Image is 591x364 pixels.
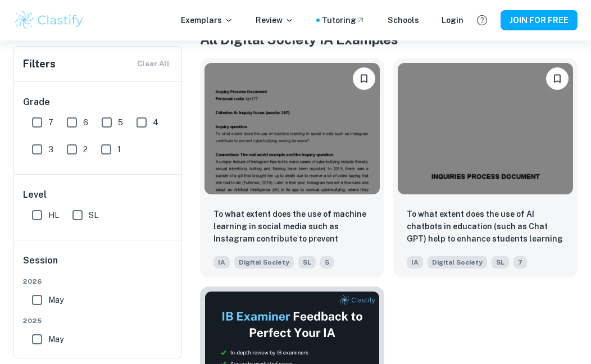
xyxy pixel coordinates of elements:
span: 5 [320,256,334,269]
p: Review [256,14,294,26]
p: To what extent does the use of machine learning in social media such as Instagram contribute to p... [213,208,371,246]
span: 4 [153,116,158,129]
span: Digital Society [428,256,487,269]
img: Clastify logo [13,9,85,31]
span: 3 [48,143,53,156]
span: May [48,294,63,306]
h6: Session [23,254,174,276]
span: SL [298,256,316,269]
a: Please log in to bookmark exemplarsTo what extent does the use of machine learning in social medi... [200,58,384,277]
span: 2025 [23,316,174,326]
button: Please log in to bookmark exemplars [546,67,569,90]
span: 7 [513,256,527,269]
span: 2 [83,143,88,156]
p: To what extent does the use of AI chatbots in education (such as Chat GPT) help to enhance studen... [407,208,564,246]
span: HL [48,209,59,221]
span: SL [492,256,509,269]
button: Help and Feedback [472,11,492,30]
button: Please log in to bookmark exemplars [353,67,375,90]
span: SL [89,209,98,221]
h6: Level [23,188,174,202]
a: Schools [388,14,419,26]
span: 7 [48,116,53,129]
button: JOIN FOR FREE [501,10,578,30]
span: Digital Society [234,256,294,269]
img: Digital Society IA example thumbnail: To what extent does the use of machine l [204,63,380,194]
span: IA [213,256,230,269]
span: 5 [118,116,123,129]
p: Exemplars [181,14,233,26]
h6: Grade [23,95,174,109]
h6: Filters [23,56,56,72]
a: Login [442,14,463,26]
span: 2026 [23,276,174,286]
a: Tutoring [322,14,365,26]
span: May [48,333,63,345]
img: Digital Society IA example thumbnail: To what extent does the use of AI chatbo [398,63,573,194]
span: 1 [117,143,121,156]
span: IA [407,256,423,269]
a: Please log in to bookmark exemplarsTo what extent does the use of AI chatbots in education (such ... [393,58,578,277]
span: 6 [83,116,88,129]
